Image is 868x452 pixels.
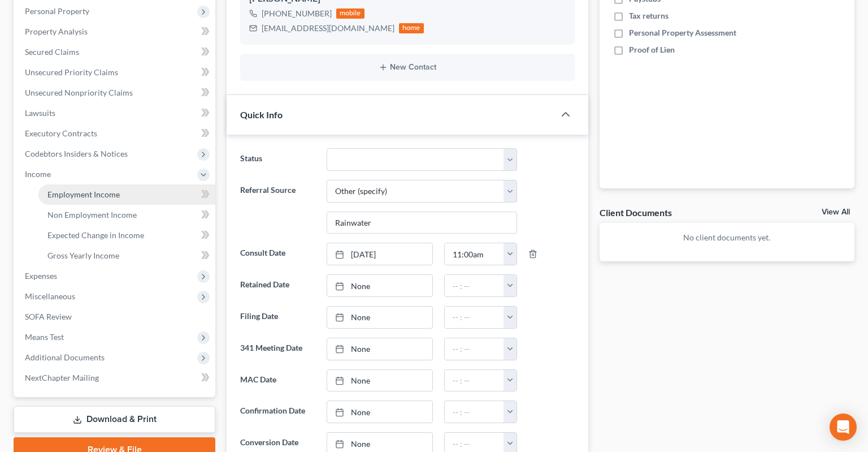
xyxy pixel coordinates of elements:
div: mobile [336,8,364,19]
a: Gross Yearly Income [38,246,215,266]
label: Retained Date [235,274,321,297]
input: -- : -- [445,401,504,423]
a: Lawsuits [16,103,215,123]
a: None [327,275,432,296]
span: Proof of Lien [629,44,675,55]
span: Expenses [25,271,57,281]
span: Non Employment Income [47,210,137,219]
a: [DATE] [327,243,432,265]
label: MAC Date [235,369,321,392]
div: [PHONE_NUMBER] [262,8,332,19]
span: Expected Change in Income [47,230,144,240]
input: Other Referral Source [327,212,517,234]
a: None [327,307,432,328]
span: Personal Property Assessment [629,27,736,38]
span: Means Test [25,332,64,342]
a: None [327,338,432,360]
a: Unsecured Priority Claims [16,62,215,83]
a: Download & Print [14,406,215,433]
a: Non Employment Income [38,205,215,225]
span: Miscellaneous [25,291,75,301]
span: Property Analysis [25,27,88,36]
a: None [327,370,432,391]
label: Filing Date [235,306,321,329]
input: -- : -- [445,338,504,360]
span: Executory Contracts [25,128,97,138]
label: 341 Meeting Date [235,338,321,360]
div: Client Documents [600,206,672,218]
a: Employment Income [38,184,215,205]
a: Unsecured Nonpriority Claims [16,83,215,103]
span: Unsecured Priority Claims [25,67,118,77]
label: Status [235,148,321,171]
a: Executory Contracts [16,123,215,144]
label: Referral Source [235,180,321,234]
label: Consult Date [235,243,321,265]
div: home [399,23,424,33]
a: NextChapter Mailing [16,368,215,388]
span: Secured Claims [25,47,79,57]
a: Property Analysis [16,21,215,42]
span: SOFA Review [25,312,72,321]
span: Personal Property [25,6,89,16]
span: Quick Info [240,109,283,120]
label: Confirmation Date [235,401,321,423]
div: Open Intercom Messenger [830,414,857,441]
button: New Contact [249,63,566,72]
a: View All [822,208,850,216]
span: Tax returns [629,10,669,21]
a: SOFA Review [16,307,215,327]
span: Additional Documents [25,352,105,362]
a: Secured Claims [16,42,215,62]
span: Lawsuits [25,108,55,118]
div: [EMAIL_ADDRESS][DOMAIN_NAME] [262,23,394,34]
span: Codebtors Insiders & Notices [25,149,128,158]
input: -- : -- [445,370,504,391]
span: Income [25,169,51,179]
span: Gross Yearly Income [47,251,119,260]
a: None [327,401,432,423]
input: -- : -- [445,275,504,296]
span: NextChapter Mailing [25,373,99,382]
input: -- : -- [445,307,504,328]
p: No client documents yet. [609,232,845,243]
span: Unsecured Nonpriority Claims [25,88,133,97]
span: Employment Income [47,190,120,199]
input: -- : -- [445,243,504,265]
a: Expected Change in Income [38,225,215,246]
